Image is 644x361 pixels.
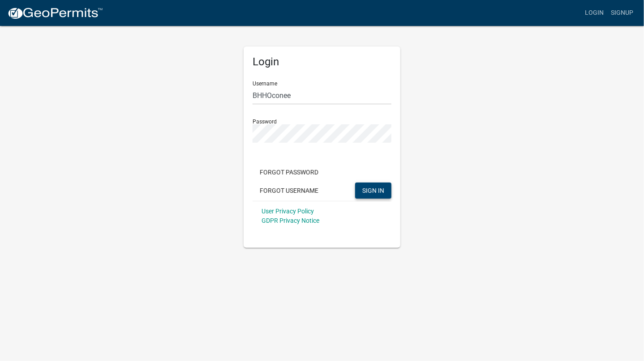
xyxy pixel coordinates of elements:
[262,208,314,215] a: User Privacy Policy
[607,4,637,21] a: Signup
[253,164,326,180] button: Forgot Password
[362,187,384,194] span: SIGN IN
[355,183,391,199] button: SIGN IN
[262,217,319,224] a: GDPR Privacy Notice
[253,55,391,68] h5: Login
[253,183,326,199] button: Forgot Username
[581,4,607,21] a: Login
